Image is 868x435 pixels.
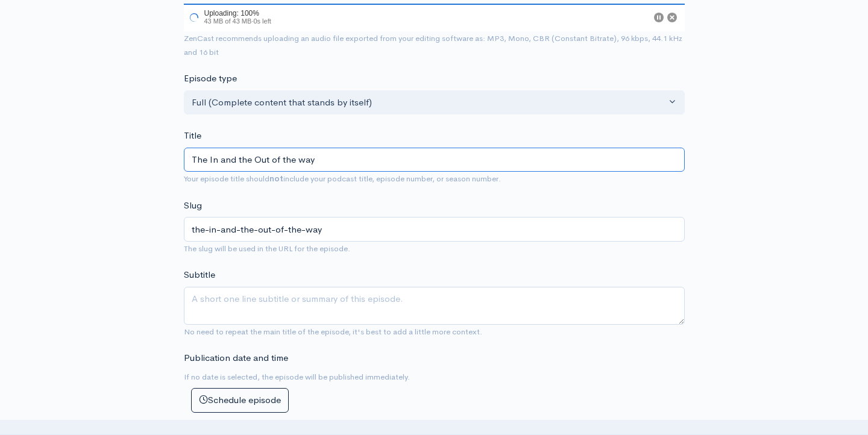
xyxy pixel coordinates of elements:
[204,17,271,25] span: 43 MB of 43 MB · 0s left
[654,13,664,22] button: Pause
[184,129,201,143] label: Title
[191,388,289,413] button: Schedule episode
[184,199,202,213] label: Slug
[184,351,288,365] label: Publication date and time
[667,13,677,22] button: Cancel
[184,217,685,242] input: title-of-episode
[184,243,350,254] small: The slug will be used in the URL for the episode.
[269,174,283,184] strong: not
[184,148,685,172] input: What is the episode's title?
[184,33,682,57] small: ZenCast recommends uploading an audio file exported from your editing software as: MP3, Mono, CBR...
[204,10,271,17] div: Uploading: 100%
[184,372,410,382] small: If no date is selected, the episode will be published immediately.
[192,96,666,110] div: Full (Complete content that stands by itself)
[184,72,237,86] label: Episode type
[184,174,501,184] small: Your episode title should include your podcast title, episode number, or season number.
[184,268,215,282] label: Subtitle
[184,90,685,115] button: Full (Complete content that stands by itself)
[184,327,482,337] small: No need to repeat the main title of the episode, it's best to add a little more context.
[184,4,685,5] div: 100%
[184,4,274,31] div: Uploading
